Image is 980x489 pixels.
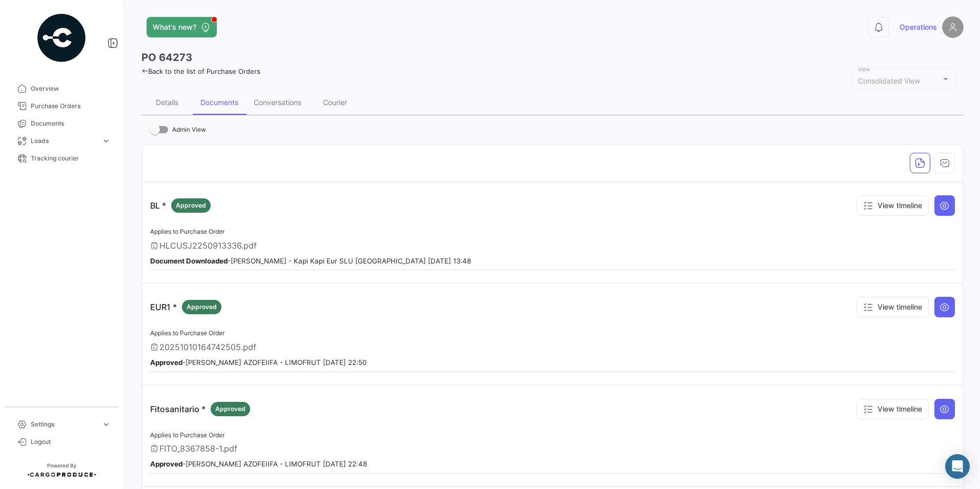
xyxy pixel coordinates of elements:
span: Overview [31,84,111,93]
b: Approved [150,358,182,366]
button: What's new? [147,17,217,37]
p: EUR1 * [150,300,221,314]
span: Approved [187,302,217,312]
span: expand_more [101,420,111,429]
small: - [PERSON_NAME] - Kapi Kapi Eur SLU [GEOGRAPHIC_DATA] [DATE] 13:48 [150,257,471,265]
span: Loads [31,136,97,146]
span: 20251010164742505.pdf [159,342,256,352]
div: Conversations [254,98,301,107]
span: Settings [31,420,97,429]
b: Approved [150,460,182,468]
a: Purchase Orders [8,97,115,115]
img: powered-by.png [36,12,87,64]
button: View timeline [856,399,929,419]
span: Applies to Purchase Order [150,228,224,235]
a: Back to the list of Purchase Orders [141,67,260,75]
span: Documents [31,119,111,128]
b: Document Downloaded [150,257,228,265]
span: Logout [31,437,111,446]
button: View timeline [856,195,929,216]
div: Documents [200,98,238,107]
span: Applies to Purchase Order [150,431,224,439]
div: Abrir Intercom Messenger [945,454,970,479]
span: Operations [900,22,937,32]
div: Courier [323,98,347,107]
span: Applies to Purchase Order [150,329,224,337]
span: Purchase Orders [31,101,111,111]
a: Overview [8,80,115,97]
span: Tracking courier [31,154,111,163]
a: Tracking courier [8,150,115,167]
button: View timeline [856,297,929,317]
a: Documents [8,115,115,132]
small: - [PERSON_NAME] AZOFEIIFA - LIMOFRUT [DATE] 22:50 [150,358,366,366]
span: Admin View [172,124,206,136]
span: expand_more [101,136,111,146]
p: Fitosanitario * [150,402,250,416]
div: Details [156,98,178,107]
small: - [PERSON_NAME] AZOFEIIFA - LIMOFRUT [DATE] 22:48 [150,460,367,468]
h3: PO 64273 [141,50,192,65]
mat-select-trigger: Consolidated View [858,76,920,85]
span: HLCUSJ2250913336.pdf [159,240,257,251]
span: Approved [176,201,206,210]
span: What's new? [153,22,196,32]
img: placeholder-user.png [942,16,964,38]
span: FITO_8367858-1.pdf [159,443,237,454]
span: Approved [215,404,246,414]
